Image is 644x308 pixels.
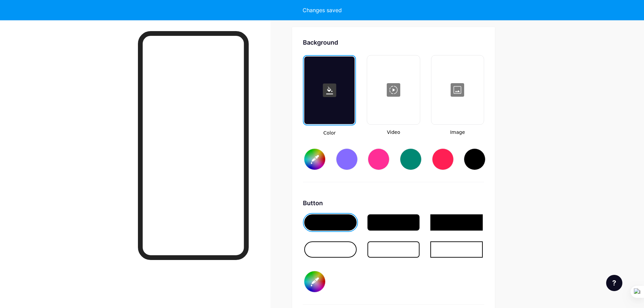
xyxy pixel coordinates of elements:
[303,198,484,208] div: Button
[431,129,484,136] span: Image
[367,129,420,136] span: Video
[303,129,356,137] span: Color
[303,38,484,47] div: Background
[303,6,342,14] div: Changes saved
